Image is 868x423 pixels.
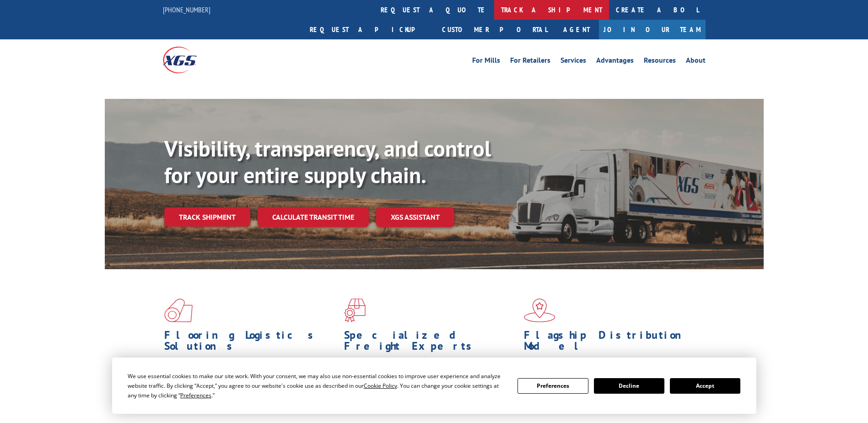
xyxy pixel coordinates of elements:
a: Calculate transit time [258,207,369,227]
a: Customer Portal [435,20,554,39]
a: Advantages [596,57,634,67]
a: For Retailers [510,57,550,67]
a: Request a pickup [303,20,435,39]
h1: Flagship Distribution Model [524,330,697,356]
p: From 123 overlength loads to delicate cargo, our experienced staff knows the best way to move you... [344,356,517,397]
button: Decline [594,378,664,394]
h1: Flooring Logistics Solutions [164,330,337,356]
button: Preferences [518,378,588,394]
a: Resources [644,57,676,67]
a: XGS ASSISTANT [376,207,454,227]
a: Join Our Team [599,20,706,39]
img: xgs-icon-focused-on-flooring-red [344,298,366,322]
a: About [686,57,706,67]
b: Visibility, transparency, and control for your entire supply chain. [164,134,491,189]
span: As an industry carrier of choice, XGS has brought innovation and dedication to flooring logistics... [164,356,337,389]
span: Our agile distribution network gives you nationwide inventory management on demand. [524,356,692,378]
a: Agent [554,20,599,39]
a: For Mills [472,57,500,67]
a: Services [561,57,586,67]
span: Cookie Policy [364,382,397,390]
button: Accept [670,378,740,394]
img: xgs-icon-total-supply-chain-intelligence-red [164,298,193,322]
img: xgs-icon-flagship-distribution-model-red [524,298,555,322]
a: [PHONE_NUMBER] [163,5,210,14]
h1: Specialized Freight Experts [344,330,517,356]
span: Preferences [180,391,211,399]
div: We use essential cookies to make our site work. With your consent, we may also use non-essential ... [128,371,507,400]
a: Track shipment [164,207,250,227]
div: Cookie Consent Prompt [112,358,756,414]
